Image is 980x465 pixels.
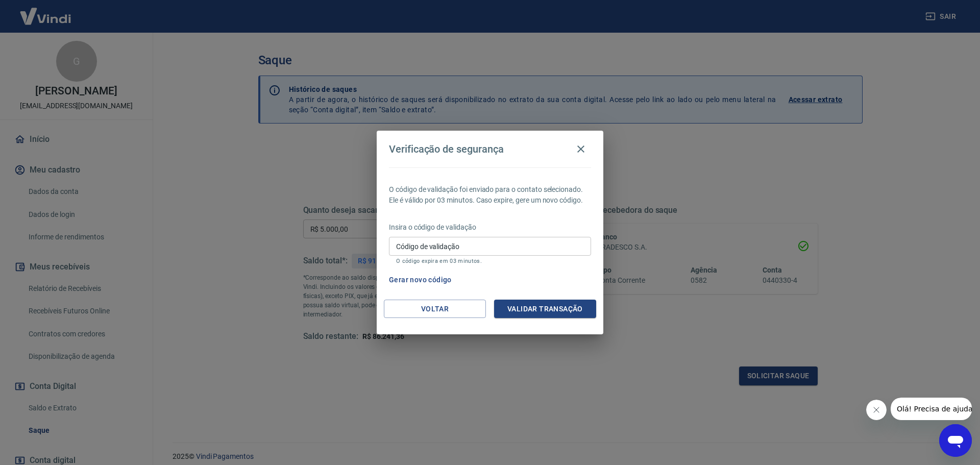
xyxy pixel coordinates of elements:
[389,143,504,155] h4: Verificação de segurança
[385,271,456,289] button: Gerar novo código
[891,398,972,420] iframe: Message from company
[494,300,596,319] button: Validar transação
[389,222,591,233] p: Insira o código de validação
[6,7,86,15] span: Olá! Precisa de ajuda?
[866,400,887,420] iframe: Close message
[384,300,486,319] button: Voltar
[939,424,972,457] iframe: Button to launch messaging window
[396,258,584,264] p: O código expira em 03 minutos.
[389,184,591,206] p: O código de validação foi enviado para o contato selecionado. Ele é válido por 03 minutos. Caso e...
